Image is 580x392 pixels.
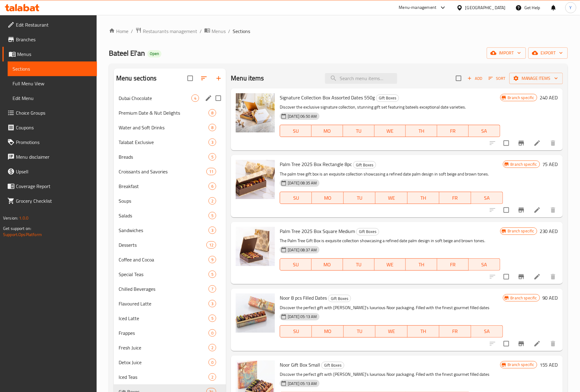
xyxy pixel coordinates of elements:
span: 11 [207,169,216,175]
div: items [209,212,216,219]
span: Promotions [16,139,92,146]
span: Noor Gift Box Small [280,360,320,369]
a: Branches [2,32,97,47]
span: Branch specific [508,161,540,167]
span: [DATE] 06:50 AM [285,113,319,119]
span: 1.0.0 [19,214,28,222]
button: FR [437,125,469,137]
button: MO [312,192,344,204]
span: Manage items [514,75,558,82]
span: SU [283,327,309,336]
span: 5 [209,316,216,321]
span: Choice Groups [16,109,92,116]
span: [DATE] 05:13 AM [285,314,319,320]
span: Detox Juice [119,359,209,366]
button: MO [312,325,344,338]
button: SU [280,325,312,338]
span: Coffee and Cocoa [119,256,209,263]
div: items [206,241,216,249]
div: Premium Date & Nut Delights8 [114,105,226,120]
div: Dubai Chocolate4edit [114,91,226,105]
span: Palm Tree 2025 Box Square Medium [280,227,355,236]
button: SU [280,125,312,137]
p: Discover the perfect gift with [PERSON_NAME]’s luxurious Noor packaging. Filled with the finest g... [280,371,500,378]
span: Iced Teas [119,373,209,381]
span: 3 [209,227,216,233]
button: FR [439,325,471,338]
nav: breadcrumb [109,27,568,35]
span: [DATE] 08:35 AM [285,180,319,186]
button: export [528,47,568,59]
div: items [206,168,216,175]
button: TU [343,258,375,271]
span: 12 [207,242,216,248]
span: Branch specific [505,362,537,368]
h6: 230 AED [540,227,558,235]
span: 4 [192,95,199,101]
a: Grocery Checklist [2,194,97,208]
a: Choice Groups [2,105,97,120]
span: import [492,49,521,57]
span: 0 [209,360,216,365]
span: Sections [13,65,92,72]
span: Branches [16,36,92,43]
div: Dubai Chocolate [119,94,191,102]
div: [GEOGRAPHIC_DATA] [465,4,506,11]
div: items [209,285,216,293]
div: Fresh Juice2 [114,340,226,355]
span: Edit Menu [13,94,92,102]
img: Signature Collection Box Assorted Dates 550g [236,93,275,132]
div: Breads5 [114,150,226,164]
span: Sandwiches [119,227,209,234]
span: Gift Boxes [353,161,376,168]
button: Branch-specific-item [514,336,529,351]
button: TU [343,125,375,137]
button: WE [375,192,407,204]
span: Get support on: [3,224,31,232]
span: Upsell [16,168,92,175]
span: Grocery Checklist [16,197,92,205]
button: TH [406,258,437,271]
span: Flavoured Latte [119,300,209,307]
span: Breads [119,153,209,161]
button: edit [204,94,213,103]
span: TU [346,194,373,202]
span: TH [410,194,437,202]
li: / [228,28,230,35]
span: Branch specific [505,228,537,234]
div: Chilled Beverages7 [114,282,226,296]
span: Version: [3,214,18,222]
div: items [209,359,216,366]
button: Sort [487,74,507,83]
div: items [209,329,216,337]
div: items [209,124,216,131]
span: TU [345,260,372,269]
div: Detox Juice0 [114,355,226,370]
div: items [209,197,216,205]
div: Frappes [119,329,209,337]
span: 3 [209,301,216,307]
div: items [209,227,216,234]
span: Salads [119,212,209,219]
span: SA [471,260,498,269]
div: items [209,315,216,322]
span: MO [314,194,341,202]
button: TH [406,125,437,137]
img: Noor 8 pcs Filled Dates [236,294,275,333]
button: import [487,47,526,59]
div: Special Teas5 [114,267,226,282]
h2: Menu items [231,74,264,83]
span: Branch specific [505,95,537,101]
span: FR [440,260,466,269]
span: TU [345,127,372,135]
span: Signature Collection Box Assorted Dates 550g [280,93,375,102]
button: SU [280,192,312,204]
button: TH [408,192,439,204]
a: Edit Menu [8,91,97,105]
button: TU [344,192,375,204]
button: TU [344,325,375,338]
span: SA [474,327,501,336]
a: Menus [2,47,97,61]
